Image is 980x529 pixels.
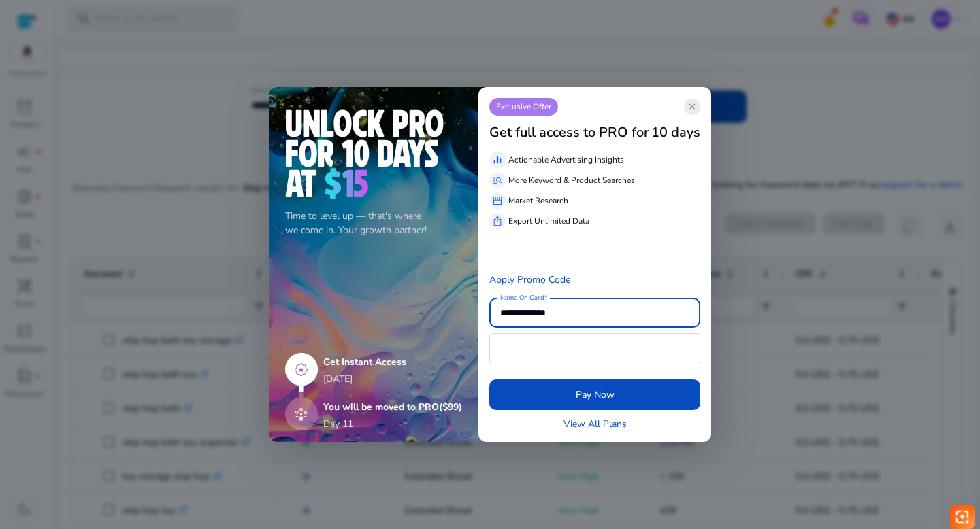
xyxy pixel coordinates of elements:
[497,335,693,362] iframe: Secure card payment input frame
[687,101,698,112] span: close
[500,293,544,303] mat-label: Name On Card
[563,417,627,431] a: View All Plans
[576,388,615,402] span: Pay Now
[323,417,353,431] p: Day 11
[323,402,462,413] h5: You will be moved to PRO
[492,175,503,186] span: manage_search
[492,154,503,165] span: equalizer
[439,400,462,413] span: ($99)
[508,215,589,227] p: Export Unlimited Data
[651,124,700,141] h3: 10 days
[489,124,649,141] h3: Get full access to PRO for
[492,195,503,206] span: storefront
[489,273,570,286] a: Apply Promo Code
[323,357,462,369] h5: Get Instant Access
[323,372,462,386] p: [DATE]
[489,98,558,116] p: Exclusive Offer
[508,194,568,207] p: Market Research
[285,209,462,237] p: Time to level up — that's where we come in. Your growth partner!
[492,216,503,226] span: ios_share
[508,174,635,186] p: More Keyword & Product Searches
[508,154,624,166] p: Actionable Advertising Insights
[489,379,700,410] button: Pay Now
